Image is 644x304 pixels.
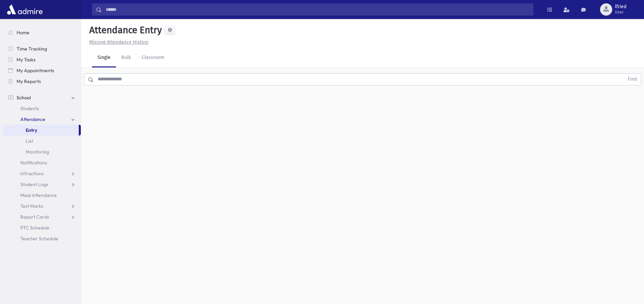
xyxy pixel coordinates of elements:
span: Attendance [20,116,45,122]
a: Student Logs [3,179,81,190]
a: My Reports [3,76,81,87]
a: Report Cards [3,211,81,222]
a: School [3,92,81,103]
a: Home [3,27,81,38]
span: Student Logs [20,181,48,187]
a: Entry [3,125,79,136]
span: Home [17,29,29,36]
span: School [17,95,31,101]
a: Meal Attendance [3,190,81,201]
a: Classroom [136,48,170,67]
a: Missing Attendance History [87,39,148,45]
span: Entry [26,127,37,133]
a: Students [3,103,81,114]
span: My Tasks [17,57,35,63]
a: List [3,136,81,146]
u: Missing Attendance History [89,39,148,45]
span: Teacher Schedule [20,236,58,242]
span: My Appointments [17,67,54,74]
span: List [26,138,33,144]
a: Monitoring [3,146,81,157]
span: Monitoring [26,149,49,155]
span: Notifications [20,160,47,166]
a: Attendance [3,114,81,125]
a: Time Tracking [3,43,81,54]
span: Meal Attendance [20,192,57,198]
a: Teacher Schedule [3,233,81,244]
a: Single [92,48,116,67]
span: Infractions [20,170,44,177]
span: User [615,9,626,15]
span: Time Tracking [17,46,47,52]
span: PTC Schedule [20,225,49,231]
img: AdmirePro [5,3,44,16]
a: My Tasks [3,54,81,65]
a: Test Marks [3,201,81,211]
span: My Reports [17,78,41,84]
button: Find [624,74,641,85]
a: Infractions [3,168,81,179]
span: lfried [615,4,626,9]
span: Students [20,105,39,112]
a: Bulk [116,48,136,67]
a: PTC Schedule [3,222,81,233]
input: Search [102,3,533,16]
h5: Attendance Entry [87,24,162,36]
a: Notifications [3,157,81,168]
span: Test Marks [20,203,43,209]
a: My Appointments [3,65,81,76]
span: Report Cards [20,214,49,220]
